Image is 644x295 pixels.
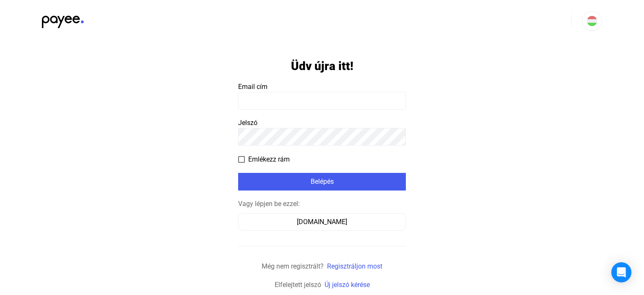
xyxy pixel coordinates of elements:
img: black-payee-blue-dot.svg [42,11,84,28]
a: Új jelszó kérése [325,281,370,289]
button: Belépés [238,173,406,191]
h1: Üdv újra itt! [291,59,353,73]
a: [DOMAIN_NAME] [238,218,406,226]
div: Belépés [241,177,403,187]
span: Elfelejtett jelszó [275,281,321,289]
span: Még nem regisztrált? [262,262,324,270]
a: Regisztráljon most [327,262,382,270]
span: Jelszó [238,119,257,127]
span: Email cím [238,83,267,91]
img: HU [587,16,597,26]
div: Vagy lépjen be ezzel: [238,199,406,209]
span: Emlékezz rám [248,154,290,164]
button: HU [582,11,602,31]
button: [DOMAIN_NAME] [238,213,406,231]
div: Open Intercom Messenger [611,262,631,282]
div: [DOMAIN_NAME] [241,217,403,227]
